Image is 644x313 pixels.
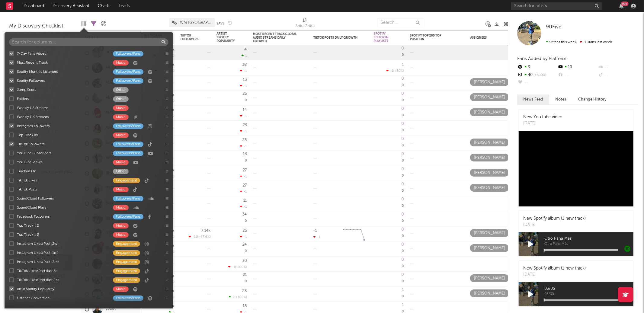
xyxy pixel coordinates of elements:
[243,152,247,156] div: 13
[523,272,586,278] div: [DATE]
[374,257,404,271] div: 0
[402,288,404,292] div: 1
[402,92,404,96] div: 0
[91,15,96,33] div: Filters(102 of 102)
[374,136,404,151] div: 0
[154,280,175,284] div: ( )
[402,167,404,171] div: 0
[402,182,404,186] div: 0
[374,287,404,302] div: 0
[17,286,107,292] div: Artist Spotify Popularity
[374,241,404,256] div: 0
[598,71,638,79] div: --
[394,69,403,73] span: +50 %
[557,63,598,71] div: 10
[233,296,235,299] span: 2
[544,235,633,242] span: Otro Pana Más
[374,272,404,286] div: 0
[165,274,175,278] div: 1.73k
[402,122,404,126] div: 0
[17,277,107,283] div: TikTok Likes/Post (last 24)
[217,272,247,286] div: 0
[244,175,247,178] span: -1
[621,2,629,6] div: 99 +
[101,15,106,33] div: A&R Pipeline
[228,20,233,25] button: Undo the changes to the current view.
[244,130,247,133] span: -1
[296,15,315,33] div: Artist (Artist)
[113,286,129,292] div: Music
[217,22,225,25] button: Save
[156,99,175,103] div: ( )
[113,151,143,156] div: Followers/Fans
[113,277,140,283] div: Engagement
[243,304,247,308] div: 18
[245,48,247,52] div: 4
[17,214,107,219] div: Facebook Followers
[113,214,143,219] div: Followers/Fans
[17,169,107,174] div: Tracked On
[517,56,566,61] span: Fans Added by Platform
[402,258,404,262] div: 0
[113,178,140,183] div: Engagement
[402,46,404,50] div: 0
[17,96,107,102] div: Folders
[236,266,246,269] span: -200 %
[402,152,404,156] div: 0
[113,205,129,210] div: Music
[181,34,202,41] div: TikTok Followers
[243,199,247,203] div: 11
[228,265,247,269] div: ( )
[243,229,247,233] div: 25
[180,21,212,25] span: WM [GEOGRAPHIC_DATA] Roster 2023
[113,87,129,93] div: Other
[17,187,107,192] div: TikTok Posts
[242,289,247,293] div: 28
[402,197,404,201] div: 0
[474,245,505,252] div: [PERSON_NAME]
[113,196,143,201] div: Followers/Fans
[243,123,247,127] div: 23
[244,235,247,239] span: -1
[235,296,246,299] span: +100 %
[193,235,197,239] span: -11
[378,18,423,27] input: Search...
[474,139,505,146] div: [PERSON_NAME]
[243,273,247,277] div: 21
[374,106,404,120] div: 0
[217,32,238,43] div: Artist Spotify Popularity
[374,75,404,90] div: 0
[253,32,298,43] div: Most Recent Track Global Audio Streams Daily Growth
[517,79,557,87] div: --
[546,40,612,44] span: -10 fans last week
[17,205,107,210] div: SoundCloud Plays
[402,273,404,277] div: 0
[113,123,143,129] div: Followers/Fans
[17,160,107,165] div: YouTube Views
[546,24,561,30] span: 90Five
[313,229,317,233] div: -1
[242,63,247,67] div: 38
[168,93,175,97] div: 2.1k
[296,23,315,30] div: Artist (Artist)
[154,235,175,239] div: ( )
[113,223,129,228] div: Music
[245,54,247,58] span: 1
[113,232,129,238] div: Music
[113,69,143,75] div: Followers/Fans
[113,241,140,247] div: Engagement
[242,259,247,263] div: 30
[517,71,557,79] div: 40
[242,212,247,216] div: 34
[17,151,107,156] div: YouTube Subscribers
[523,222,586,228] div: [DATE]
[17,51,107,56] div: 7-Day Fans Added
[374,226,404,241] div: 0
[402,243,404,247] div: 0
[198,235,210,239] span: +47.6 %
[374,211,404,226] div: 0
[106,307,116,312] a: CABA
[232,266,235,269] span: -1
[374,181,404,196] div: 0
[402,137,404,141] div: 0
